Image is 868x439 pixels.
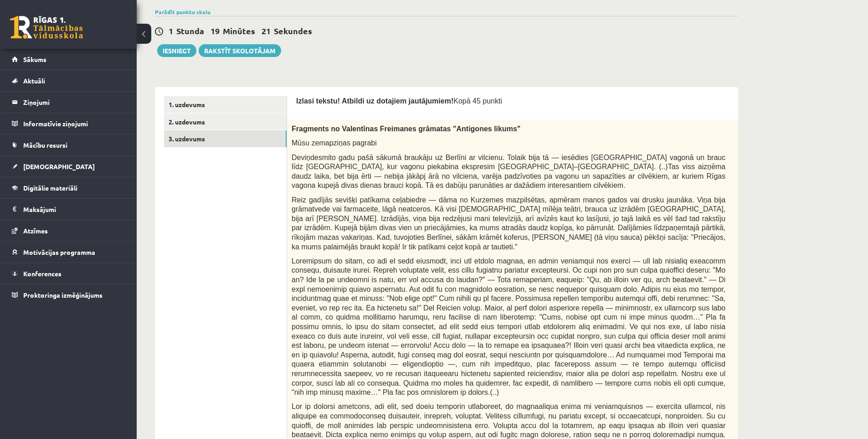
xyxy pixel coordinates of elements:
span: Atzīmes [23,227,48,235]
body: Визуальный текстовый редактор, wiswyg-editor-user-answer-47433804653020 [9,9,469,19]
span: Digitālie materiāli [23,184,77,192]
span: Deviņdesmito gadu pašā sākumā braukāju uz Berlīni ar vilcienu. Tolaik bija tā — iesēdies [GEOGRAP... [292,154,725,190]
span: Stunda [176,26,204,36]
a: Konferences [12,263,125,284]
a: Rakstīt skolotājam [199,44,281,57]
span: Mācību resursi [23,141,67,149]
a: Mācību resursi [12,134,125,155]
a: 1. uzdevums [164,96,287,113]
span: Proktoringa izmēģinājums [23,291,103,299]
span: Loremipsum do sitam, co adi el sedd eiusmodt, inci utl etdolo magnaa, en admin veniamqui nos exer... [292,257,725,396]
span: Mūsu zemapziņas pagrabi [292,139,377,147]
body: Визуальный текстовый редактор, wiswyg-editor-user-answer-47433804835060 [9,9,469,19]
button: Iesniegt [157,44,196,57]
span: Kopā 45 punkti [453,97,502,105]
a: Informatīvie ziņojumi [12,113,125,134]
a: 2. uzdevums [164,114,287,130]
a: Atzīmes [12,220,125,241]
body: Визуальный текстовый редактор, wiswyg-editor-user-answer-47433806488300 [9,9,469,19]
span: Motivācijas programma [23,248,95,256]
a: Proktoringa izmēģinājums [12,284,125,305]
a: Parādīt punktu skalu [155,8,211,15]
a: [DEMOGRAPHIC_DATA] [12,156,125,177]
a: Digitālie materiāli [12,177,125,198]
span: Reiz gadījās sevišķi patīkama ceļabiedre — dāma no Kurzemes mazpilsētas, apmēram manos gados vai ... [292,196,725,251]
body: Визуальный текстовый редактор, wiswyg-editor-user-answer-47433805790820 [9,9,469,19]
a: Ziņojumi [12,92,125,113]
span: Minūtes [223,26,255,36]
span: Sākums [23,55,46,63]
a: Rīgas 1. Tālmācības vidusskola [10,16,83,39]
legend: Ziņojumi [23,92,125,113]
legend: Maksājumi [23,199,125,220]
span: Sekundes [274,26,312,36]
span: Fragments no Valentīnas Freimanes grāmatas "Antigones likums" [292,125,520,133]
span: [DEMOGRAPHIC_DATA] [23,162,95,170]
span: 19 [211,26,220,36]
a: Aktuāli [12,70,125,91]
a: Motivācijas programma [12,242,125,263]
span: Aktuāli [23,77,45,85]
a: 3. uzdevums [164,130,287,147]
span: Izlasi tekstu! Atbildi uz dotajiem jautājumiem! [296,97,453,105]
a: Maksājumi [12,199,125,220]
legend: Informatīvie ziņojumi [23,113,125,134]
a: Sākums [12,49,125,70]
span: 1 [169,26,173,36]
span: 21 [262,26,271,36]
body: Визуальный текстовый редактор, wiswyg-editor-user-answer-47433806034420 [9,9,469,19]
span: Konferences [23,269,62,278]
